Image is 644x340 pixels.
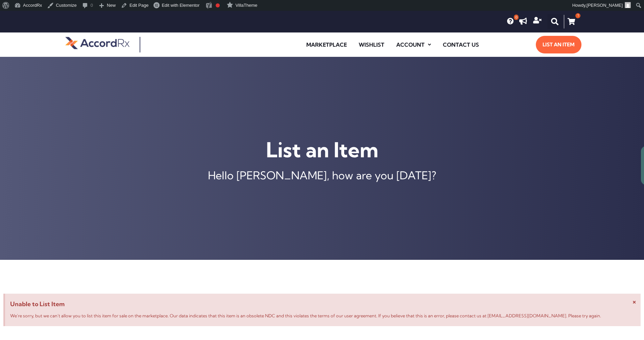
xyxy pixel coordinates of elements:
[438,37,484,52] a: Contact Us
[354,37,389,52] a: Wishlist
[3,136,641,163] h1: List an Item
[10,299,636,310] span: Unable to List Item
[65,36,129,50] img: default-logo
[162,3,199,8] span: Edit with Elementor
[543,39,575,50] span: List an Item
[507,18,514,25] a: 0
[391,37,436,52] a: Account
[536,36,581,53] a: List an Item
[10,313,601,318] span: We’re sorry, but we can’t allow you to list this item for sale on the marketplace. Our data indic...
[3,170,641,181] div: Hello [PERSON_NAME], how are you [DATE]?
[564,15,579,28] a: 1
[575,13,580,18] div: 1
[633,297,636,305] span: ×
[216,3,220,7] div: Focus keyphrase not set
[514,15,519,20] span: 0
[301,37,352,52] a: Marketplace
[587,3,623,8] span: [PERSON_NAME]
